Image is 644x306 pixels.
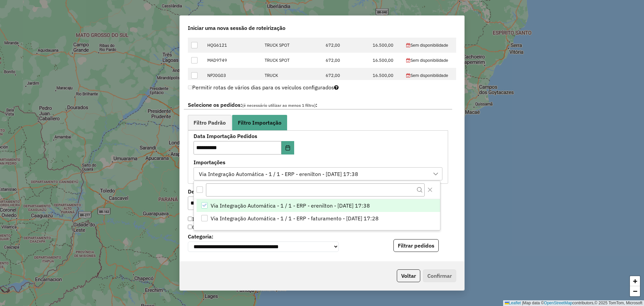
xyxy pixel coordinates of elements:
button: Filtrar pedidos [393,239,439,252]
span: Filtro Importação [238,120,281,125]
label: Data Importação Pedidos [194,132,297,140]
label: De: [188,187,308,195]
td: 672,00 [322,53,369,68]
i: 'Roteirizador.NaoPossuiAgenda' | translate [406,74,411,78]
td: TRUCK SPOT [261,38,322,53]
i: 'Roteirizador.NaoPossuiAgenda' | translate [406,43,411,48]
input: Considerar os clientes sem setor vinculado [188,225,192,229]
a: OpenStreetMap [544,301,573,305]
div: Map data © contributors,© 2025 TomTom, Microsoft [503,300,644,306]
td: 16.500,00 [369,53,402,68]
label: Importações [194,158,442,166]
label: Considerar os clientes sem setor vinculado [188,223,297,231]
span: Via Integração Automática - 1 / 1 - ERP - faturamento - [DATE] 17:28 [211,214,379,222]
td: NPJ0G03 [204,68,261,83]
span: (é necessário utilizar ao menos 1 filtro) [242,103,316,108]
td: 16.500,00 [369,68,402,83]
div: Sem disponibilidade [406,72,452,79]
span: − [633,287,637,295]
i: Selecione pelo menos um veículo [334,85,339,90]
td: HQG6121 [204,38,261,53]
td: TRUCK SPOT [261,53,322,68]
i: 'Roteirizador.NaoPossuiAgenda' | translate [406,58,411,63]
td: 16.500,00 [369,38,402,53]
button: Voltar [397,269,420,282]
label: Categoria: [188,232,339,241]
td: 672,00 [322,38,369,53]
div: Sem disponibilidade [406,42,452,48]
span: + [633,277,637,285]
label: Permitir rotas de vários dias para os veículos configurados [188,81,339,94]
a: Leaflet [505,301,521,305]
span: Iniciar uma nova sessão de roteirização [188,24,285,32]
a: Zoom in [630,276,640,286]
button: Choose Date [281,141,294,155]
button: Close [425,184,435,195]
label: Selecione os pedidos: : [184,101,452,110]
input: Permitir rotas de vários dias para os veículos configurados [188,85,192,90]
td: MAD9749 [204,53,261,68]
div: Via Integração Automática - 1 / 1 - ERP - erenilton - [DATE] 17:38 [197,168,361,180]
ul: Option List [194,199,440,224]
input: Incluir os pedidos desse período que não corresponderem aos demais filtro como NR [188,217,192,221]
td: 672,00 [322,68,369,83]
div: All items unselected [197,186,203,193]
label: Incluir os pedidos desse período que não corresponderem aos demais filtro como NR [188,215,398,223]
td: TRUCK [261,68,322,83]
span: | [522,301,523,305]
span: Via Integração Automática - 1 / 1 - ERP - erenilton - [DATE] 17:38 [211,202,370,210]
div: Sem disponibilidade [406,57,452,63]
a: Zoom out [630,286,640,296]
li: Via Integração Automática - 1 / 1 - ERP - faturamento - 19/08/2025 17:28 [197,212,440,225]
span: Filtro Padrão [194,120,226,125]
li: Via Integração Automática - 1 / 1 - ERP - erenilton - 19/08/2025 17:38 [197,199,440,212]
